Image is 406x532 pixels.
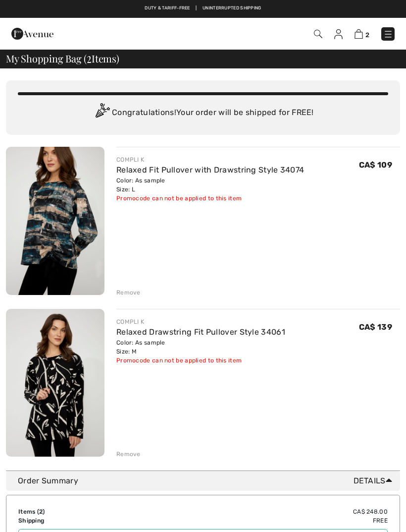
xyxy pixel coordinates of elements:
span: CA$ 139 [359,322,392,332]
span: 2 [365,31,369,39]
a: Relaxed Fit Pullover with Drawstring Style 34074 [116,165,304,175]
td: CA$ 248.00 [149,507,388,516]
img: 1ère Avenue [11,24,53,44]
div: Promocode can not be applied to this item [116,194,304,203]
td: Shipping [18,516,149,525]
div: Promocode can not be applied to this item [116,356,285,365]
div: COMPLI K [116,155,304,164]
img: Relaxed Fit Pullover with Drawstring Style 34074 [6,147,104,295]
div: COMPLI K [116,317,285,326]
span: Details [354,475,396,487]
div: Remove [116,288,141,297]
div: Color: As sample Size: L [116,176,304,194]
div: Remove [116,450,141,459]
img: Shopping Bag [355,29,363,39]
img: Relaxed Drawstring Fit Pullover Style 34061 [6,309,104,457]
span: My Shopping Bag ( Items) [6,54,119,63]
div: Order Summary [18,475,396,487]
div: Color: As sample Size: M [116,338,285,356]
td: Free [149,516,388,525]
span: CA$ 109 [359,160,392,170]
a: Relaxed Drawstring Fit Pullover Style 34061 [116,327,285,337]
a: 2 [355,28,369,40]
td: Items ( ) [18,507,149,516]
span: 2 [39,508,43,515]
span: 2 [87,51,92,64]
img: Congratulation2.svg [92,103,112,123]
div: Congratulations! Your order will be shipped for FREE! [18,103,388,123]
img: My Info [334,29,343,39]
img: Menu [383,29,393,39]
img: Search [314,30,322,38]
a: 1ère Avenue [11,28,53,38]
